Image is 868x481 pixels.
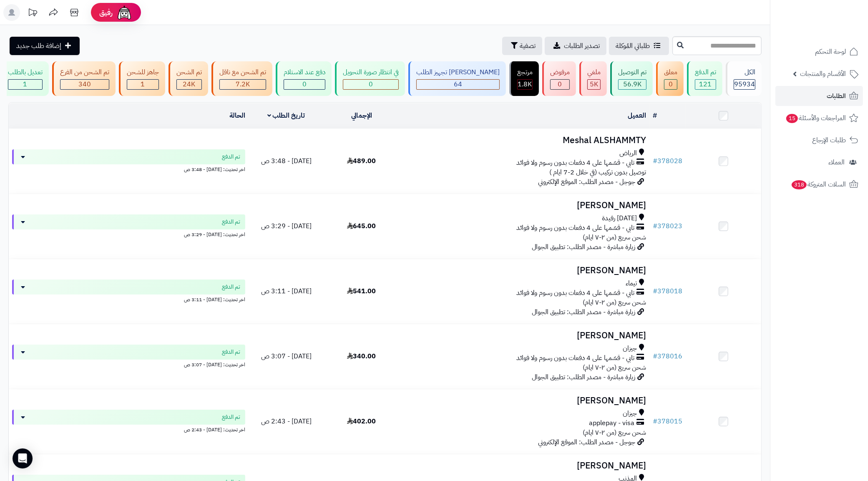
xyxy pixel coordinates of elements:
[538,177,636,187] span: جوجل - مصدر الطلب: الموقع الإلكتروني
[541,61,578,96] a: مرفوض 0
[628,111,647,121] a: العميل
[13,448,33,468] div: Open Intercom Messenger
[589,418,635,428] span: applepay - visa
[545,37,606,55] a: تصدير الطلبات
[284,80,325,89] div: 0
[532,242,636,252] span: زيارة مباشرة - مصدر الطلب: تطبيق الجوال
[654,61,685,96] a: معلق 0
[347,416,376,426] span: 402.00
[664,68,677,77] div: معلق
[520,41,536,51] span: تصفية
[583,428,647,438] span: شحن سريع (من ٢-٧ ايام)
[117,61,167,96] a: جاهز للشحن 1
[454,79,462,89] span: 64
[8,68,43,77] div: تعديل بالطلب
[99,8,113,18] span: رفيق
[10,37,80,55] a: إضافة طلب جديد
[653,351,683,361] a: #378016
[343,80,398,89] div: 0
[407,61,508,96] a: [PERSON_NAME] تجهيز الطلب 64
[50,61,117,96] a: تم الشحن من الفرع 340
[343,68,399,77] div: في انتظار صورة التحويل
[220,80,266,89] div: 7222
[403,201,647,210] h3: [PERSON_NAME]
[116,4,133,21] img: ai-face.png
[609,37,669,55] a: طلباتي المُوكلة
[261,416,312,426] span: [DATE] - 2:43 ص
[141,79,145,89] span: 1
[351,111,372,121] a: الإجمالي
[616,41,650,51] span: طلباتي المُوكلة
[261,221,312,231] span: [DATE] - 3:29 ص
[791,179,846,190] span: السلات المتروكة
[302,79,307,89] span: 0
[417,80,499,89] div: 64
[724,61,763,96] a: الكل95934
[23,79,28,89] span: 1
[588,80,600,89] div: 4991
[775,152,863,172] a: العملاء
[222,153,240,161] span: تم الدفع
[333,61,407,96] a: في انتظار صورة التحويل 0
[12,425,245,433] div: اخر تحديث: [DATE] - 2:43 ص
[347,221,376,231] span: 645.00
[177,80,201,89] div: 24038
[60,80,109,89] div: 340
[775,86,863,106] a: الطلبات
[609,61,654,96] a: تم التوصيل 56.9K
[587,68,601,77] div: ملغي
[775,42,863,62] a: لوحة التحكم
[222,283,240,291] span: تم الدفع
[222,218,240,226] span: تم الدفع
[811,6,860,24] img: logo-2.png
[517,223,635,233] span: تابي - قسّمها على 4 دفعات بدون رسوم ولا فوائد
[12,229,245,238] div: اخر تحديث: [DATE] - 3:29 ص
[653,111,657,121] a: #
[12,295,245,303] div: اخر تحديث: [DATE] - 3:11 ص
[261,351,312,361] span: [DATE] - 3:07 ص
[626,279,637,288] span: تيماء
[219,68,266,77] div: تم الشحن مع ناقل
[653,416,683,426] a: #378015
[517,353,635,363] span: تابي - قسّمها على 4 دفعات بدون رسوم ولا فوائد
[583,297,647,307] span: شحن سريع (من ٢-٧ ايام)
[176,68,202,77] div: تم الشحن
[222,413,240,421] span: تم الدفع
[12,164,245,173] div: اخر تحديث: [DATE] - 3:48 ص
[60,68,109,77] div: تم الشحن من الفرع
[786,113,798,123] span: 15
[775,108,863,128] a: المراجعات والأسئلة15
[274,61,333,96] a: دفع عند الاستلام 0
[532,307,636,317] span: زيارة مباشرة - مصدر الطلب: تطبيق الجوال
[699,79,712,89] span: 121
[695,68,716,77] div: تم الدفع
[347,351,376,361] span: 340.00
[578,61,609,96] a: ملغي 5K
[502,37,542,55] button: تصفية
[538,437,636,447] span: جوجل - مصدر الطلب: الموقع الإلكتروني
[183,79,196,89] span: 24K
[127,80,159,89] div: 1
[653,351,658,361] span: #
[167,61,210,96] a: تم الشحن 24K
[78,79,91,89] span: 340
[653,156,683,166] a: #378028
[669,79,673,89] span: 0
[284,68,325,77] div: دفع عند الاستلام
[12,360,245,368] div: اخر تحديث: [DATE] - 3:07 ص
[347,286,376,296] span: 541.00
[403,396,647,405] h3: [PERSON_NAME]
[619,80,646,89] div: 56883
[775,130,863,150] a: طلبات الإرجاع
[222,348,240,356] span: تم الدفع
[564,41,600,51] span: تصدير الطلبات
[695,80,716,89] div: 121
[734,68,755,77] div: الكل
[664,80,677,89] div: 0
[685,61,724,96] a: تم الدفع 121
[403,136,647,145] h3: Meshal ALSHAMMTY
[653,286,683,296] a: #378018
[623,409,637,418] span: جيزان
[785,112,846,124] span: المراجعات والأسئلة
[508,61,541,96] a: مرتجع 1.8K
